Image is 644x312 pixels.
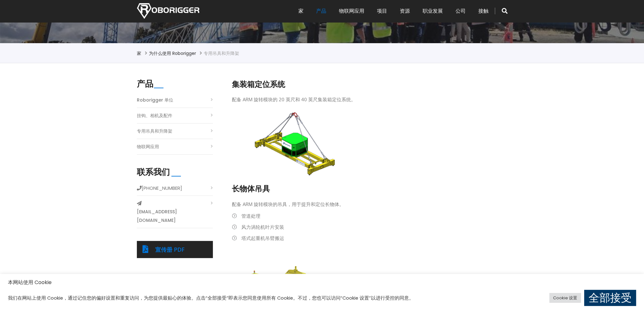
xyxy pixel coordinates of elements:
[232,201,344,207] font: 配备 ARM 旋转模块的吊具，用于提升和定位长物体。
[137,208,213,225] a: [EMAIL_ADDRESS][DOMAIN_NAME]
[204,50,239,56] font: 专用吊具和升降架
[137,111,172,120] a: 挂钩、相机及配件
[137,50,141,56] a: 家
[316,7,326,15] font: 产品
[478,1,488,21] a: 接触
[553,295,577,301] font: Cookie 设置
[377,7,387,15] font: 项目
[589,290,632,305] font: 全部接受
[8,279,52,286] font: 本网站使用 Cookie
[456,7,466,15] font: 公司
[456,1,466,21] a: 公司
[241,213,260,219] font: 管道处理
[137,127,172,136] a: 专用吊具和升降架
[584,290,636,306] a: 全部接受
[423,7,443,15] font: 职业发展
[339,7,364,15] font: 物联网应用
[137,128,172,134] font: 专用吊具和升降架
[232,96,356,103] font: 配备 ARM 旋转模块的 20 英尺和 40 英尺集装箱定位系统。
[232,183,270,194] font: 长物体吊具
[298,7,303,15] font: 家
[137,97,173,103] font: Roborigger 单位
[155,246,185,253] a: 宣传册 PDF
[137,143,159,150] font: 物联网应用
[339,1,364,21] a: 物联网应用
[316,1,326,21] a: 产品
[149,50,196,56] a: 为什么使用 Roborigger
[137,3,199,19] img: 诺泰克
[377,1,387,21] a: 项目
[137,78,153,90] font: 产品
[137,96,173,104] a: Roborigger 单位
[137,143,159,151] a: 物联网应用
[137,112,172,119] font: 挂钩、相机及配件
[232,79,285,90] font: 集装箱定位系统
[142,185,182,191] font: [PHONE_NUMBER]
[137,166,170,178] font: 联系我们
[423,1,443,21] a: 职业发展
[549,293,581,303] a: Cookie 设置
[8,295,414,301] font: 我们在网站上使用 Cookie，通过记住您的偏好设置和重复访问，为您提供最贴心的体验。点击“全部接受”即表示您同意使用所有 Cookie。不过，您也可以访问“Cookie 设置”以进行受控的同意。
[241,224,284,230] font: 风力涡轮机叶片安装
[400,1,410,21] a: 资源
[400,7,410,15] font: 资源
[137,209,177,223] font: [EMAIL_ADDRESS][DOMAIN_NAME]
[478,7,488,15] font: 接触
[241,235,284,242] font: 塔式起重机吊臂搬运
[298,1,303,21] a: 家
